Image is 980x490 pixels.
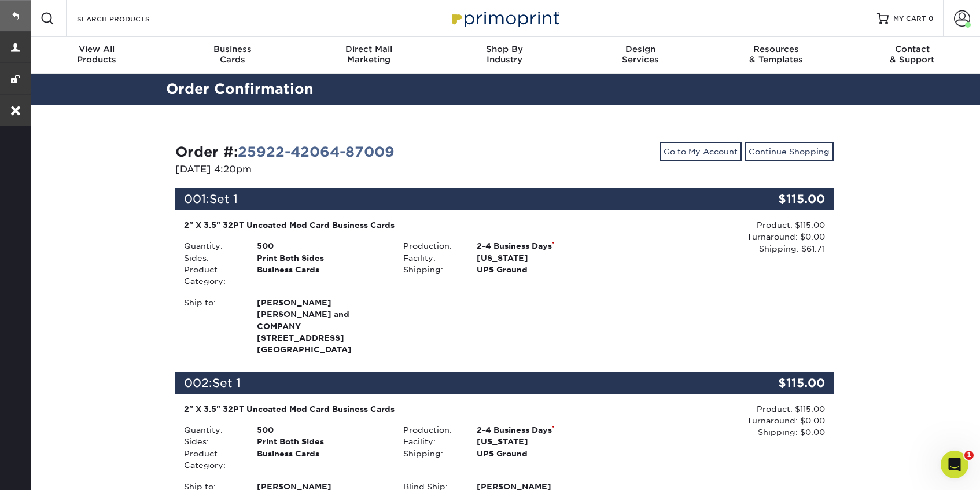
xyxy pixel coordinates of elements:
[175,372,724,394] div: 002:
[175,436,248,447] div: Sides:
[175,252,248,264] div: Sides:
[165,44,301,54] span: Business
[238,143,395,160] a: 25922-42064-87009
[184,219,606,231] div: 2" X 3.5" 32PT Uncoated Mod Card Business Cards
[175,143,395,160] strong: Order #:
[614,403,825,439] div: Product: $115.00 Turnaround: $0.00 Shipping: $0.00
[395,264,467,275] div: Shipping:
[437,37,573,74] a: Shop ByIndustry
[257,308,386,332] span: [PERSON_NAME] and COMPANY
[724,188,834,210] div: $115.00
[724,372,834,394] div: $115.00
[248,264,395,288] div: Business Cards
[165,37,301,74] a: BusinessCards
[745,142,834,161] a: Continue Shopping
[301,44,437,65] div: Marketing
[301,37,437,74] a: Direct MailMarketing
[184,403,606,415] div: 2" X 3.5" 32PT Uncoated Mod Card Business Cards
[468,240,614,252] div: 2-4 Business Days
[468,424,614,436] div: 2-4 Business Days
[893,14,926,24] span: MY CART
[572,37,708,74] a: DesignServices
[447,6,562,31] img: Primoprint
[395,240,467,252] div: Production:
[572,44,708,65] div: Services
[844,37,980,74] a: Contact& Support
[468,436,614,447] div: [US_STATE]
[248,424,395,436] div: 500
[29,44,165,65] div: Products
[844,44,980,65] div: & Support
[175,424,248,436] div: Quantity:
[614,219,825,255] div: Product: $115.00 Turnaround: $0.00 Shipping: $61.71
[395,448,467,459] div: Shipping:
[257,297,386,308] span: [PERSON_NAME]
[301,44,437,54] span: Direct Mail
[248,436,395,447] div: Print Both Sides
[468,448,614,459] div: UPS Ground
[248,448,395,471] div: Business Cards
[660,142,742,161] a: Go to My Account
[395,436,467,447] div: Facility:
[708,44,844,54] span: Resources
[175,188,724,210] div: 001:
[175,297,248,356] div: Ship to:
[844,44,980,54] span: Contact
[209,192,238,206] span: Set 1
[175,240,248,252] div: Quantity:
[964,451,974,460] span: 1
[175,448,248,471] div: Product Category:
[175,264,248,288] div: Product Category:
[248,240,395,252] div: 500
[395,424,467,436] div: Production:
[708,44,844,65] div: & Templates
[29,44,165,54] span: View All
[929,14,934,23] span: 0
[257,297,386,355] strong: [GEOGRAPHIC_DATA]
[257,332,386,344] span: [STREET_ADDRESS]
[437,44,573,65] div: Industry
[941,451,968,478] iframe: Intercom live chat
[468,264,614,275] div: UPS Ground
[157,79,852,100] h2: Order Confirmation
[395,252,467,264] div: Facility:
[437,44,573,54] span: Shop By
[29,37,165,74] a: View AllProducts
[248,252,395,264] div: Print Both Sides
[175,163,496,176] p: [DATE] 4:20pm
[165,44,301,65] div: Cards
[212,376,241,390] span: Set 1
[572,44,708,54] span: Design
[708,37,844,74] a: Resources& Templates
[76,12,189,25] input: SEARCH PRODUCTS.....
[468,252,614,264] div: [US_STATE]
